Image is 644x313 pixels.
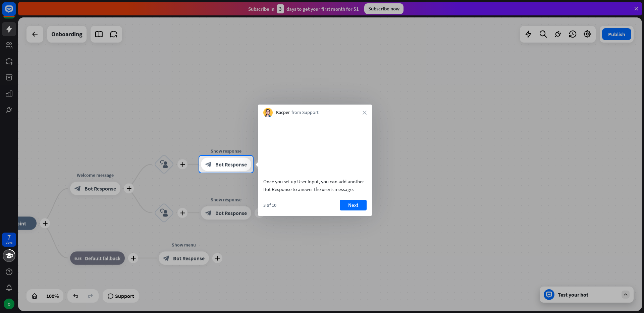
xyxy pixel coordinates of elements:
span: from Support [291,109,319,116]
span: Bot Response [215,161,247,168]
span: Kacper [276,109,290,116]
i: close [363,111,367,115]
button: Next [340,200,367,210]
button: Open LiveChat chat widget [5,3,25,23]
i: block_bot_response [205,161,212,168]
div: 3 of 10 [263,202,276,208]
div: Once you set up User Input, you can add another Bot Response to answer the user’s message. [263,178,367,193]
